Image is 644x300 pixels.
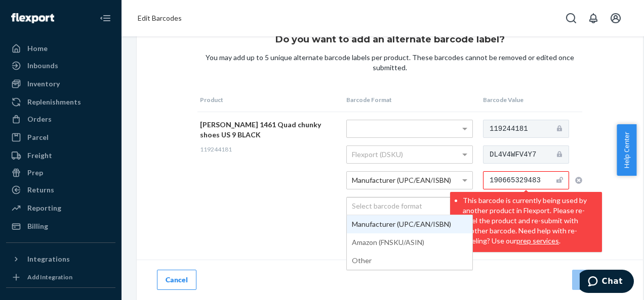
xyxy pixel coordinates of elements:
button: Open Search Box [561,8,581,28]
th: Barcode Value [480,88,582,112]
div: Inbounds [27,61,58,71]
a: Inbounds [6,58,115,74]
a: Freight [6,147,115,164]
button: Add [572,270,623,290]
a: Billing [6,218,115,234]
button: Open account menu [606,8,626,28]
div: [object Object] [347,252,472,270]
iframe: Opens a widget where you can chat to one of our agents [580,270,634,295]
div: Billing [27,221,48,231]
div: Flexport (DSKU) [347,146,472,163]
span: Edit Barcodes [138,14,182,22]
button: Help Center [617,124,636,176]
div: Freight [27,151,52,161]
img: Flexport logo [11,13,54,23]
div: [PERSON_NAME] 1461 Quad chunky shoes US 9 BLACK [200,120,336,140]
div: [object Object] [347,233,472,252]
a: Returns [6,182,115,198]
div: Replenishments [27,97,81,107]
div: Home [27,43,48,54]
div: Reporting [27,203,61,213]
a: Parcel [6,129,115,145]
button: Integrations [6,251,115,267]
span: 119244181 [200,145,232,153]
button: Close Navigation [95,8,115,28]
div: Orders [27,114,52,124]
div: Parcel [27,132,49,142]
a: Reporting [6,200,115,216]
div: Inventory [27,79,60,89]
ol: breadcrumbs [130,5,190,31]
div: Returns [27,185,54,195]
div: [object Object] [347,215,472,233]
button: prep services [516,236,559,246]
a: Orders [6,111,115,127]
h1: Do you want to add an alternate barcode label? [197,35,582,45]
a: Replenishments [6,94,115,110]
th: Barcode Format [344,88,480,112]
button: Cancel [157,270,196,290]
th: Product [197,88,344,112]
div: You may add up to 5 unique alternate barcode labels per product. These barcodes cannot be removed... [197,53,582,73]
a: Home [6,40,115,57]
div: Add Integration [27,273,72,281]
div: Prep [27,168,43,178]
a: Prep [6,165,115,181]
div: Select barcode format [347,197,472,215]
a: Inventory [6,76,115,92]
li: This barcode is currently being used by another product in Flexport. Please re-label the product ... [463,193,597,246]
div: Integrations [27,254,70,264]
a: Add Integration [6,271,115,283]
span: Manufacturer (UPC/EAN/ISBN) [352,176,451,184]
button: Open notifications [583,8,603,28]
